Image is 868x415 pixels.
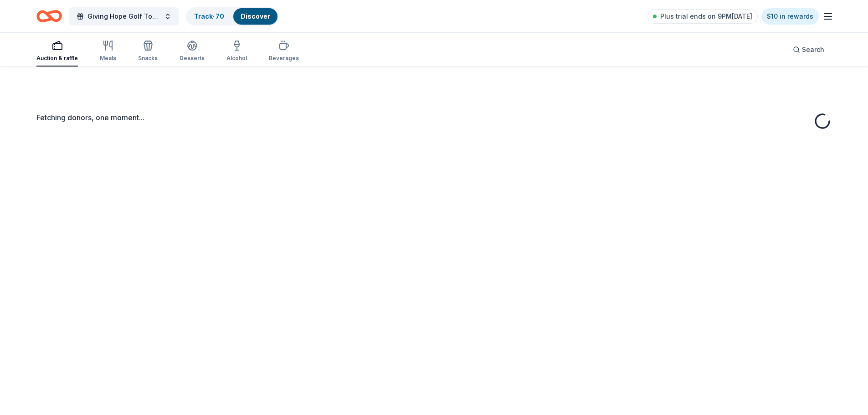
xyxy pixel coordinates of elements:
button: Snacks [138,36,158,67]
span: Search [802,44,824,55]
div: Snacks [138,55,158,62]
div: Alcohol [226,55,247,62]
button: Meals [100,36,116,67]
div: Auction & raffle [36,55,78,62]
a: Plus trial ends on 9PM[DATE] [647,9,758,24]
button: Beverages [269,36,299,67]
button: Giving Hope Golf Tournament [69,7,179,26]
button: Search [786,41,832,59]
a: $10 in rewards [761,8,819,25]
div: Fetching donors, one moment... [36,112,832,123]
a: Home [36,5,62,27]
span: Plus trial ends on 9PM[DATE] [660,11,752,22]
button: Track· 70Discover [186,7,278,26]
a: Track· 70 [194,12,224,20]
a: Discover [241,12,270,20]
div: Desserts [180,55,205,62]
div: Meals [100,55,116,62]
button: Alcohol [226,36,247,67]
div: Beverages [269,55,299,62]
button: Desserts [180,36,205,67]
button: Auction & raffle [36,36,78,67]
span: Giving Hope Golf Tournament [87,11,160,22]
